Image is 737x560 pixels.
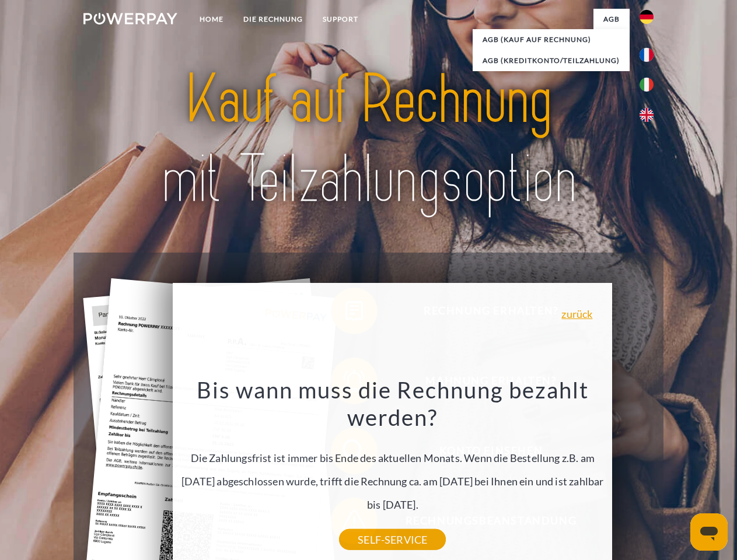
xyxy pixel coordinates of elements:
[593,9,630,30] a: agb
[313,9,368,30] a: SUPPORT
[111,56,626,223] img: title-powerpay_de.svg
[640,108,654,122] img: en
[339,529,446,550] a: SELF-SERVICE
[473,29,630,50] a: AGB (Kauf auf Rechnung)
[180,376,606,540] div: Die Zahlungsfrist ist immer bis Ende des aktuellen Monats. Wenn die Bestellung z.B. am [DATE] abg...
[233,9,313,30] a: DIE RECHNUNG
[640,78,654,92] img: it
[640,10,654,24] img: de
[640,48,654,62] img: fr
[473,50,630,71] a: AGB (Kreditkonto/Teilzahlung)
[180,376,606,432] h3: Bis wann muss die Rechnung bezahlt werden?
[561,309,592,319] a: zurück
[83,13,177,24] img: logo-powerpay-white.svg
[690,513,728,551] iframe: Schaltfläche zum Öffnen des Messaging-Fensters
[190,9,233,30] a: Home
